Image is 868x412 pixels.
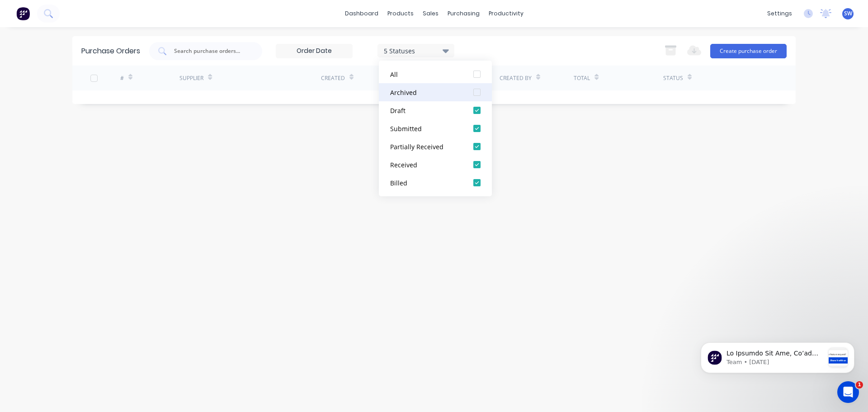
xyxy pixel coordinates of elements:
[390,124,462,133] div: Submitted
[39,34,137,42] p: Message from Team, sent 1w ago
[390,178,462,188] div: Billed
[379,137,492,156] button: Partially Received
[390,106,462,115] div: Draft
[340,7,383,20] a: dashboard
[179,74,203,82] div: Supplier
[687,324,868,388] iframe: Intercom notifications message
[379,156,492,174] button: Received
[390,142,462,152] div: Partially Received
[443,7,484,20] div: purchasing
[763,7,797,20] div: settings
[16,7,30,20] img: Factory
[484,7,528,20] div: productivity
[837,381,859,403] iframe: Intercom live chat
[173,47,248,56] input: Search purchase orders...
[390,88,462,97] div: Archived
[844,9,852,18] span: SW
[321,74,345,82] div: Created
[379,174,492,192] button: Billed
[120,74,124,82] div: #
[856,381,863,388] span: 1
[384,46,448,55] div: 5 Statuses
[81,46,140,57] div: Purchase Orders
[379,101,492,119] button: Draft
[710,44,787,58] button: Create purchase order
[379,119,492,137] button: Submitted
[390,160,462,170] div: Received
[276,44,352,58] input: Order Date
[379,83,492,101] button: Archived
[379,65,492,83] button: All
[383,7,418,20] div: products
[500,74,532,82] div: Created By
[574,74,590,82] div: Total
[418,7,443,20] div: sales
[663,74,683,82] div: Status
[390,70,462,79] div: All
